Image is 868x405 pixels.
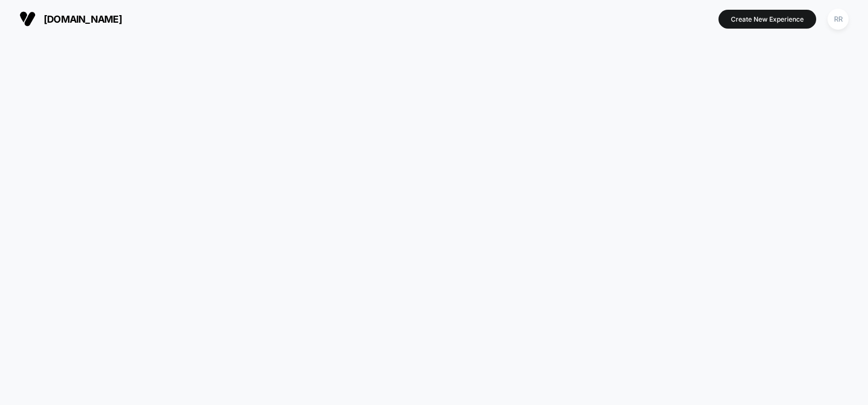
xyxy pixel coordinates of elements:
[19,11,36,27] img: Visually logo
[828,9,849,30] div: RR
[718,10,816,29] button: Create New Experience
[824,8,852,30] button: RR
[44,13,122,25] span: [DOMAIN_NAME]
[16,10,125,28] button: [DOMAIN_NAME]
